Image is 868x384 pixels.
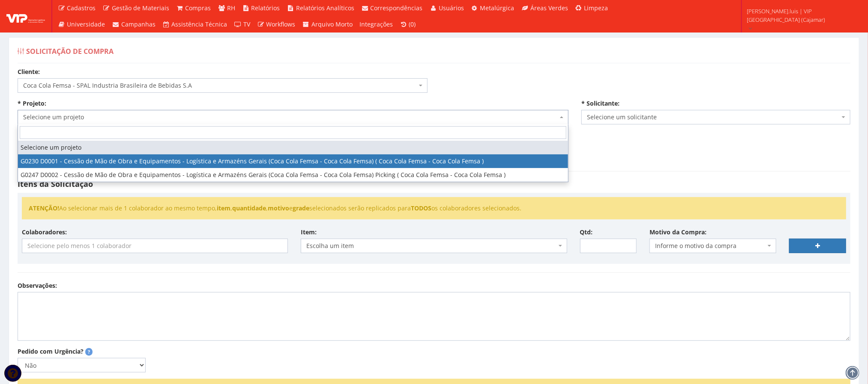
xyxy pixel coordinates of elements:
[109,16,159,32] a: Campanhas
[655,242,766,250] span: Informe o motivo da compra
[580,228,593,236] label: Qtd:
[18,141,568,154] li: Selecione um projeto
[232,204,266,212] strong: quantidade
[650,239,776,253] span: Informe o motivo da compra
[26,47,114,56] span: Solicitação de Compra
[18,281,57,290] label: Observações:
[530,4,568,12] span: Áreas Verdes
[121,20,156,28] span: Campanhas
[217,204,230,212] strong: item
[18,347,84,356] label: Pedido com Urgência?
[22,239,287,253] input: Selecione pelo menos 1 colaborador
[301,228,317,236] label: Item:
[67,4,96,12] span: Cadastros
[296,4,354,12] span: Relatórios Analíticos
[18,99,46,108] label: * Projeto:
[359,20,393,28] span: Integrações
[581,99,620,108] label: * Solicitante:
[371,4,423,12] span: Correspondências
[299,16,356,32] a: Arquivo Morto
[18,68,40,76] label: Cliente:
[409,20,416,28] span: (0)
[254,16,299,32] a: Workflows
[172,20,227,28] span: Assistência Técnica
[311,20,353,28] span: Arquivo Morto
[480,4,515,12] span: Metalúrgica
[231,16,254,32] a: TV
[251,4,280,12] span: Relatórios
[293,204,309,212] strong: grade
[268,204,289,212] strong: motivo
[747,7,857,24] span: [PERSON_NAME].luis | VIP [GEOGRAPHIC_DATA] (Cajamar)
[266,20,296,28] span: Workflows
[411,204,431,212] strong: TODOS
[650,228,706,236] label: Motivo da Compra:
[18,179,93,189] strong: Itens da Solicitação
[54,16,109,32] a: Universidade
[186,4,211,12] span: Compras
[85,348,93,356] span: Pedidos marcados como urgentes serão destacados com uma tarja vermelha e terão seu motivo de urgê...
[67,20,105,28] span: Universidade
[22,228,67,236] label: Colaboradores:
[112,4,169,12] span: Gestão de Materiais
[356,16,396,32] a: Integrações
[584,4,608,12] span: Limpeza
[29,204,839,213] li: Ao selecionar mais de 1 colaborador ao mesmo tempo, , , e selecionados serão replicados para os c...
[396,16,419,32] a: (0)
[306,242,556,250] span: Escolha um item
[243,20,250,28] span: TV
[439,4,464,12] span: Usuários
[301,239,567,253] span: Escolha um item
[29,204,59,212] strong: ATENÇÃO!
[227,4,235,12] span: RH
[18,168,568,182] li: G0247 D0002 - Cessão de Mão de Obra e Equipamentos - Logística e Armazéns Gerais (Coca Cola Femsa...
[18,154,568,168] li: G0230 D0001 - Cessão de Mão de Obra e Equipamentos - Logística e Armazéns Gerais (Coca Cola Femsa...
[6,10,45,23] img: logo
[23,113,558,121] span: Selecione um projeto
[18,110,569,124] span: Selecione um projeto
[18,78,428,93] span: Coca Cola Femsa - SPAL Industria Brasileira de Bebidas S.A
[581,110,850,124] span: Selecione um solicitante
[587,113,840,121] span: Selecione um solicitante
[88,349,90,355] strong: ?
[159,16,231,32] a: Assistência Técnica
[23,81,417,90] span: Coca Cola Femsa - SPAL Industria Brasileira de Bebidas S.A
